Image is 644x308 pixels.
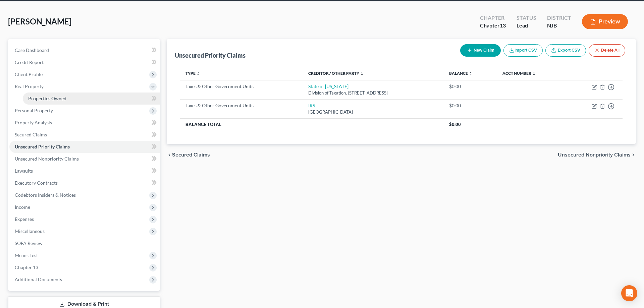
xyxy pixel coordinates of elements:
span: Means Test [15,252,38,258]
span: Unsecured Nonpriority Claims [15,156,79,162]
a: Case Dashboard [9,44,160,56]
span: 13 [500,22,506,28]
span: Additional Documents [15,276,62,282]
a: Type unfold_more [185,71,200,76]
i: unfold_more [532,72,536,76]
a: Creditor / Other Party unfold_more [308,71,364,76]
div: [GEOGRAPHIC_DATA] [308,109,438,115]
div: $0.00 [449,83,492,90]
a: Acct Number unfold_more [502,71,536,76]
span: Expenses [15,216,34,222]
div: Division of Taxation, [STREET_ADDRESS] [308,90,438,96]
span: Miscellaneous [15,228,45,234]
button: chevron_left Secured Claims [167,152,210,158]
span: Secured Claims [15,132,47,137]
span: Income [15,204,30,210]
i: chevron_left [167,152,172,158]
div: Chapter [480,14,506,22]
button: Preview [582,14,628,29]
span: Codebtors Insiders & Notices [15,192,76,198]
a: Lawsuits [9,165,160,177]
a: IRS [308,103,315,108]
span: SOFA Review [15,240,43,246]
div: Taxes & Other Government Units [185,102,298,109]
i: chevron_right [631,152,636,158]
span: Case Dashboard [15,47,49,53]
a: Property Analysis [9,117,160,129]
span: Unsecured Priority Claims [15,144,70,149]
div: $0.00 [449,102,492,109]
span: [PERSON_NAME] [8,16,71,26]
button: Import CSV [503,44,543,57]
span: Real Property [15,83,44,89]
i: unfold_more [469,72,473,76]
span: Lawsuits [15,168,33,174]
a: Secured Claims [9,129,160,141]
div: NJB [547,22,571,29]
button: Unsecured Nonpriority Claims chevron_right [558,152,636,158]
span: Personal Property [15,108,53,113]
span: Unsecured Nonpriority Claims [558,152,631,158]
span: Secured Claims [172,152,210,158]
a: Unsecured Priority Claims [9,141,160,153]
th: Balance Total [180,118,444,130]
span: Client Profile [15,71,43,77]
button: Delete All [589,44,625,57]
i: unfold_more [360,72,364,76]
a: Properties Owned [23,93,160,105]
div: Chapter [480,22,506,29]
div: Status [517,14,536,22]
a: Executory Contracts [9,177,160,189]
a: State of [US_STATE] [308,83,348,89]
span: Executory Contracts [15,180,58,186]
div: Taxes & Other Government Units [185,83,298,90]
span: Property Analysis [15,120,52,125]
span: Credit Report [15,59,44,65]
div: Open Intercom Messenger [621,285,637,301]
span: Properties Owned [28,96,66,101]
span: $0.00 [449,122,461,127]
div: District [547,14,571,22]
i: unfold_more [196,72,200,76]
div: Unsecured Priority Claims [175,51,246,59]
div: Lead [517,22,536,29]
a: Unsecured Nonpriority Claims [9,153,160,165]
a: Credit Report [9,56,160,68]
button: New Claim [460,44,501,57]
a: Export CSV [545,44,586,57]
span: Chapter 13 [15,264,38,270]
a: SOFA Review [9,237,160,249]
a: Balance unfold_more [449,71,473,76]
